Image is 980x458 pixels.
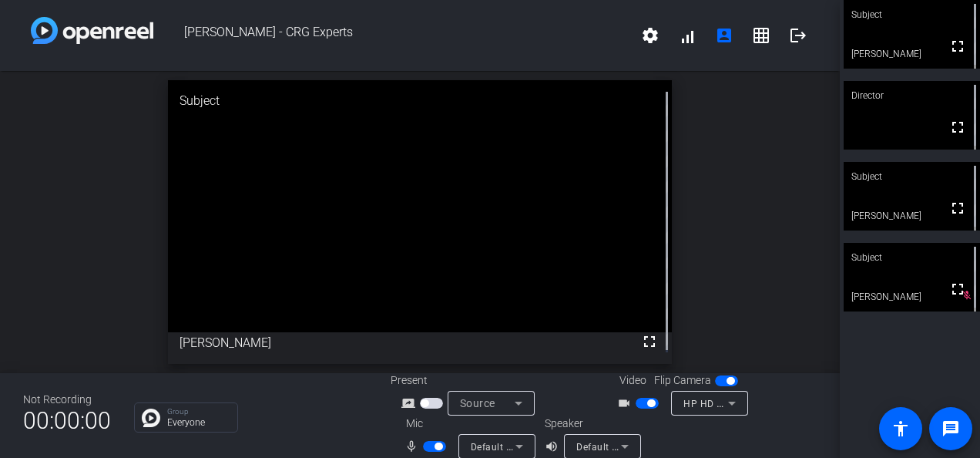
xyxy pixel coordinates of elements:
[619,372,646,389] span: Video
[545,416,637,432] div: Speaker
[683,397,811,409] span: HP HD Camera (0408:5343)
[167,408,230,416] p: Group
[167,418,230,427] p: Everyone
[948,199,967,217] mat-icon: fullscreen
[752,26,770,45] mat-icon: grid_on
[391,416,545,432] div: Mic
[391,372,545,389] div: Present
[844,162,980,191] div: Subject
[844,243,980,272] div: Subject
[654,372,711,389] span: Flip Camera
[404,437,423,456] mat-icon: mic_none
[31,17,153,44] img: white-gradient.svg
[23,392,111,408] div: Not Recording
[669,17,706,54] button: signal_cellular_alt
[617,394,636,413] mat-icon: videocam_outline
[948,118,967,136] mat-icon: fullscreen
[23,402,111,439] span: 00:00:00
[948,280,967,298] mat-icon: fullscreen
[471,440,649,453] span: Default - Microphone (Realtek(R) Audio)
[142,409,160,427] img: Chat Icon
[941,419,960,438] mat-icon: message
[789,26,807,45] mat-icon: logout
[460,397,495,409] span: Source
[715,26,733,45] mat-icon: account_box
[168,80,672,122] div: Subject
[640,332,659,351] mat-icon: fullscreen
[576,440,750,453] span: Default - Headphones (U8) (Bluetooth)
[844,81,980,110] div: Director
[153,17,632,54] span: [PERSON_NAME] - CRG Experts
[891,419,910,438] mat-icon: accessibility
[545,437,563,456] mat-icon: volume_up
[641,26,659,45] mat-icon: settings
[948,37,967,56] mat-icon: fullscreen
[401,394,420,413] mat-icon: screen_share_outline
